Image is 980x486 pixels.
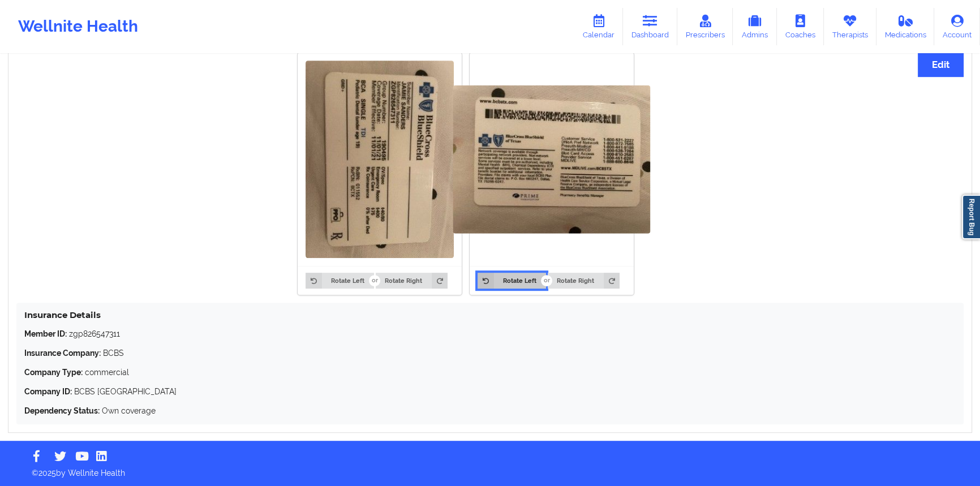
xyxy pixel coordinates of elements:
a: Medications [876,8,935,45]
p: commercial [24,367,956,378]
a: Report Bug [962,195,980,239]
a: Account [934,8,980,45]
button: Rotate Right [376,273,448,289]
p: BCBS [24,347,956,359]
strong: Company Type: [24,368,83,377]
a: Therapists [824,8,876,45]
strong: Company ID: [24,387,72,396]
strong: Member ID: [24,329,67,338]
a: Prescribers [677,8,733,45]
p: © 2025 by Wellnite Health [24,459,956,479]
img: Jamie N Sanders [306,61,454,258]
button: Rotate Left [478,273,545,289]
button: Rotate Left [306,273,373,289]
strong: Dependency Status: [24,406,100,415]
h4: Insurance Details [24,309,956,320]
button: Rotate Right [548,273,620,289]
a: Admins [733,8,777,45]
a: Calendar [574,8,623,45]
a: Dashboard [623,8,677,45]
p: BCBS [GEOGRAPHIC_DATA] [24,386,956,397]
button: Edit [918,53,964,77]
a: Coaches [777,8,824,45]
strong: Insurance Company: [24,349,101,358]
p: zgp826547311 [24,328,956,339]
img: Jamie N Sanders [453,85,651,234]
p: Own coverage [24,405,956,416]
